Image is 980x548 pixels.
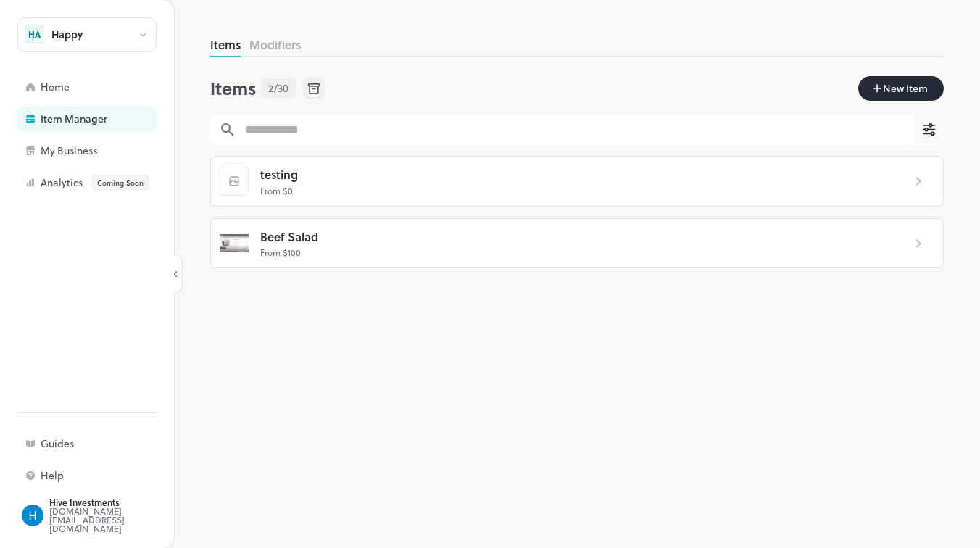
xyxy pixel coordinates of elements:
div: Happy [51,30,83,40]
div: HA [25,25,43,43]
span: testing [260,165,298,184]
button: Items [210,36,241,53]
p: From $ 100 [260,246,891,259]
div: Home [41,82,186,92]
div: Item Manager [41,114,186,124]
img: ACg8ocLmo65ov1jpqWbz7SPT2e-d9NB992B3RkI0GUFuuXqH0rLO7g=s96-c [22,505,43,526]
div: Guides [41,439,186,449]
div: My Business [41,146,186,156]
span: New Item [881,80,929,96]
div: Items [210,77,257,100]
button: Modifiers [249,36,301,53]
div: [DOMAIN_NAME][EMAIL_ADDRESS][DOMAIN_NAME] [49,507,186,533]
img: 1754398940826fjpb5tbinxc.png [220,228,249,257]
div: Hive Investments [49,498,186,507]
div: Coming Soon [91,175,149,191]
button: New Item [858,76,944,101]
div: Help [41,470,186,481]
div: Analytics [41,175,186,191]
span: Beef Salad [260,228,318,246]
p: From $ 0 [260,184,891,197]
span: 2/30 [268,80,288,96]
